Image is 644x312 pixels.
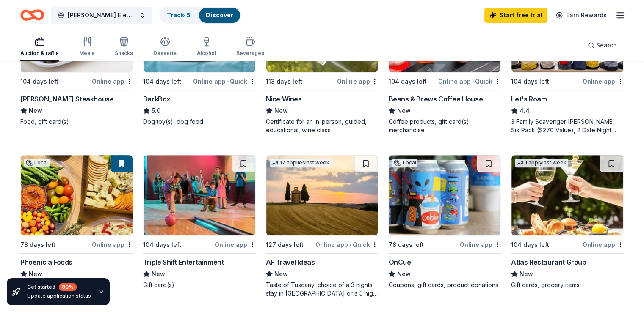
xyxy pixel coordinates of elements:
span: 5.0 [152,106,160,116]
div: 104 days left [511,240,549,250]
div: Phoenicia Foods [20,257,72,267]
div: Online app [92,239,133,250]
button: Track· 5Discover [159,7,241,24]
a: Earn Rewards [551,8,612,23]
div: 104 days left [143,77,181,87]
span: [PERSON_NAME] Elementary Silent Auction [68,10,135,20]
div: Coupons, gift cards, product donations [388,281,501,289]
a: Image for Triple Shift Entertainment104 days leftOnline appTriple Shift EntertainmentNewGift card(s) [143,155,256,289]
div: Beans & Brews Coffee House [388,94,483,104]
a: Image for Phoenicia FoodsLocal78 days leftOnline appPhoenicia FoodsNewFood, gift card(s) [20,155,133,289]
div: AF Travel Ideas [266,257,315,267]
img: Image for Phoenicia Foods [21,155,133,235]
span: New [152,269,165,279]
div: Taste of Tuscany: choice of a 3 nights stay in [GEOGRAPHIC_DATA] or a 5 night stay in [GEOGRAPHIC... [266,281,379,298]
div: OnCue [388,257,411,267]
div: Snacks [115,50,133,57]
span: New [274,269,288,279]
button: [PERSON_NAME] Elementary Silent Auction [51,7,152,24]
img: Image for Triple Shift Entertainment [144,155,255,235]
span: New [520,269,533,279]
img: Image for OnCue [389,155,500,235]
button: Meals [79,33,94,61]
div: Online app [583,239,624,250]
span: Search [596,40,617,50]
div: Meals [79,50,94,57]
a: Image for Atlas Restaurant Group1 applylast week104 days leftOnline appAtlas Restaurant GroupNewG... [511,155,624,289]
span: New [29,106,42,116]
div: 104 days left [20,77,58,87]
div: 17 applies last week [270,159,331,167]
div: 127 days left [266,240,304,250]
div: Online app Quick [193,76,256,87]
span: New [274,106,288,116]
div: Food, gift card(s) [20,118,133,126]
a: Start free trial [484,8,547,23]
a: Home [20,5,44,25]
button: Alcohol [197,33,216,61]
div: 80 % [59,283,77,291]
div: Update application status [27,293,91,299]
div: Gift cards, grocery items [511,281,624,289]
div: 3 Family Scavenger [PERSON_NAME] Six Pack ($270 Value), 2 Date Night Scavenger [PERSON_NAME] Two ... [511,118,624,134]
div: Local [24,159,50,167]
span: New [397,106,410,116]
div: Atlas Restaurant Group [511,257,586,267]
span: 4.4 [520,106,530,116]
div: Online app [92,76,133,87]
div: Coffee products, gift card(s), merchandise [388,118,501,134]
button: Desserts [153,33,177,61]
button: Beverages [236,33,264,61]
div: 78 days left [20,240,55,250]
span: • [472,78,474,85]
div: 1 apply last week [515,159,568,167]
span: • [227,78,229,85]
div: Online app [215,239,256,250]
div: Online app [460,239,501,250]
div: Certificate for an in-person, guided, educational, wine class [266,118,379,134]
img: Image for AF Travel Ideas [266,155,378,235]
div: 104 days left [511,77,549,87]
div: Online app [583,76,624,87]
div: Online app [337,76,378,87]
div: Local [392,159,417,167]
div: Auction & raffle [20,50,59,57]
div: Online app Quick [315,239,378,250]
button: Snacks [115,33,133,61]
span: New [397,269,410,279]
div: Gift card(s) [143,281,256,289]
a: Image for AF Travel Ideas17 applieslast week127 days leftOnline app•QuickAF Travel IdeasNewTaste ... [266,155,379,298]
img: Image for Atlas Restaurant Group [511,155,623,235]
div: Let's Roam [511,94,547,104]
div: Nice Wines [266,94,302,104]
div: Alcohol [197,50,216,57]
div: 104 days left [388,77,426,87]
div: Triple Shift Entertainment [143,257,224,267]
a: Discover [206,11,233,19]
button: Auction & raffle [20,33,59,61]
span: New [29,269,42,279]
div: 104 days left [143,240,181,250]
div: Dog toy(s), dog food [143,118,256,126]
div: Get started [27,283,91,291]
div: 113 days left [266,77,302,87]
div: Beverages [236,50,264,57]
div: Online app Quick [438,76,501,87]
div: 78 days left [388,240,423,250]
div: Desserts [153,50,177,57]
button: Search [581,37,624,54]
span: • [349,241,351,248]
div: [PERSON_NAME] Steakhouse [20,94,113,104]
div: BarkBox [143,94,170,104]
a: Track· 5 [167,11,191,19]
a: Image for OnCueLocal78 days leftOnline appOnCueNewCoupons, gift cards, product donations [388,155,501,289]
